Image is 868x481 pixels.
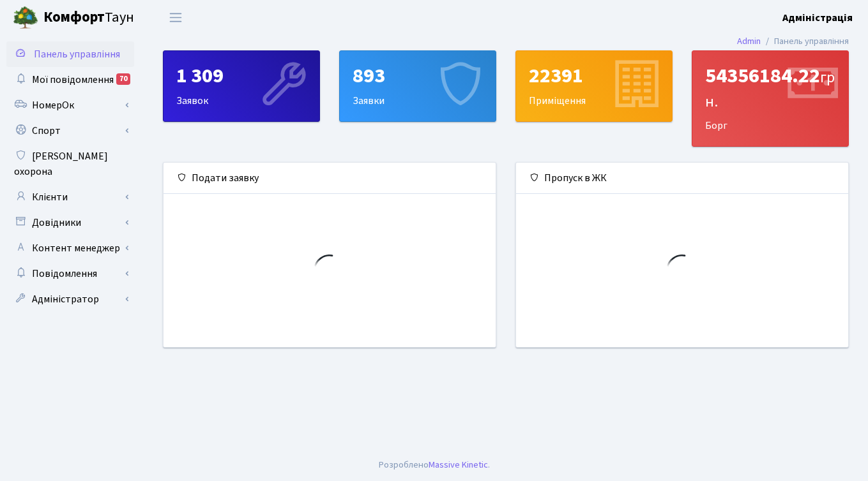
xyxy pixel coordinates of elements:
div: 893 [353,64,483,88]
div: Заявки [340,51,496,121]
nav: breadcrumb [718,28,868,55]
div: Розроблено . [379,458,490,472]
a: Повідомлення [6,261,134,286]
a: Massive Kinetic [429,458,488,471]
span: Таун [43,7,134,29]
div: 1 309 [176,64,307,88]
div: Борг [692,51,848,146]
a: Адміністратор [6,286,134,312]
div: 22391 [529,64,659,88]
a: 893Заявки [339,50,496,122]
a: 22391Приміщення [515,50,673,122]
a: Адміністрація [782,10,853,26]
div: 54356184.22 [705,64,835,113]
a: Контент менеджер [6,235,134,261]
b: Адміністрація [782,11,853,25]
a: Мої повідомлення70 [6,67,134,93]
li: Панель управління [761,34,849,48]
b: Комфорт [43,7,105,27]
a: Панель управління [6,41,134,67]
a: НомерОк [6,93,134,118]
a: Спорт [6,118,134,144]
a: Клієнти [6,184,134,210]
div: Подати заявку [164,163,496,194]
span: Панель управління [34,47,120,61]
div: 70 [116,73,130,85]
img: logo.png [13,5,38,31]
span: Мої повідомлення [32,73,114,87]
a: Admin [737,34,761,48]
div: Заявок [164,51,319,121]
a: Довідники [6,210,134,235]
div: Пропуск в ЖК [516,163,848,194]
a: [PERSON_NAME] охорона [6,144,134,184]
button: Переключити навігацію [160,7,192,28]
div: Приміщення [516,51,672,121]
a: 1 309Заявок [163,50,320,122]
